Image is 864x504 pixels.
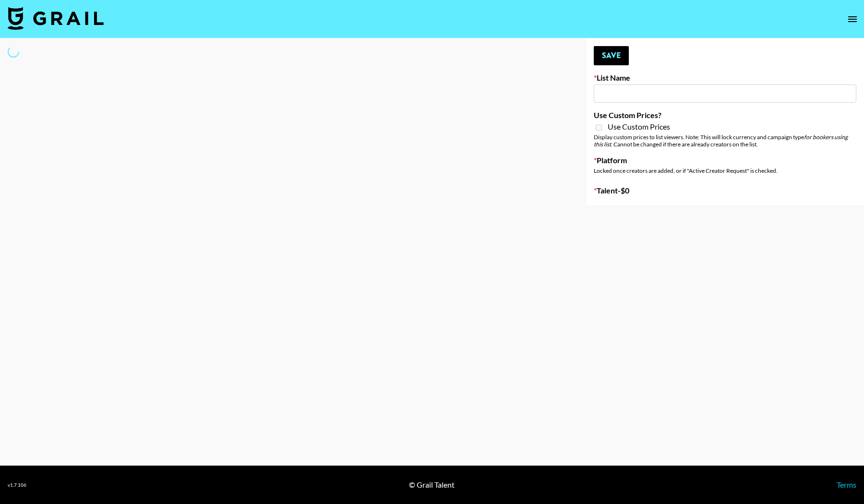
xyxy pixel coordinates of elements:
label: List Name [594,73,856,83]
button: Save [594,46,629,65]
em: for bookers using this list [594,133,848,148]
button: open drawer [843,10,862,29]
div: Locked once creators are added, or if "Active Creator Request" is checked. [594,167,856,174]
img: Grail Talent [8,7,104,30]
label: Use Custom Prices? [594,110,856,120]
a: Terms [837,480,856,489]
div: Display custom prices to list viewers. Note: This will lock currency and campaign type . Cannot b... [594,133,856,148]
label: Talent - $ 0 [594,186,856,195]
label: Platform [594,156,856,165]
div: v 1.7.106 [8,482,26,488]
div: © Grail Talent [409,480,455,490]
span: Use Custom Prices [608,122,670,132]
